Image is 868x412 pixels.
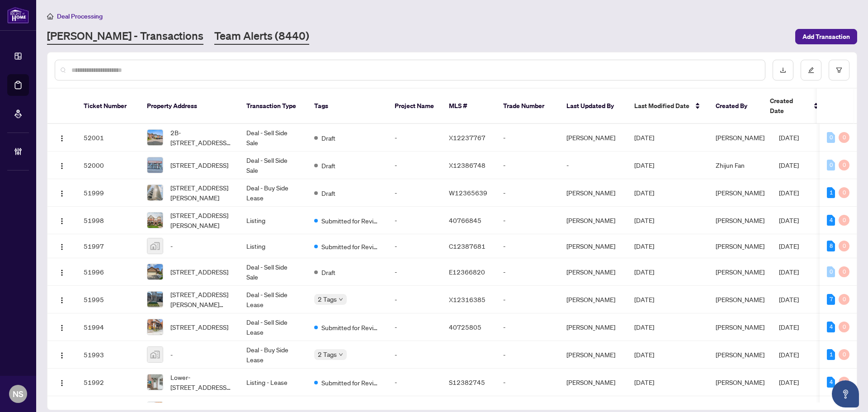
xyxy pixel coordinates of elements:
span: [DATE] [634,133,654,142]
img: Logo [58,243,66,251]
span: NS [13,388,24,400]
div: 1 [827,187,835,198]
div: 0 [839,294,849,305]
span: [PERSON_NAME] [716,189,764,197]
span: [DATE] [779,378,799,386]
td: 52001 [76,124,140,152]
img: Logo [58,297,66,304]
td: [PERSON_NAME] [559,234,627,258]
div: 1 [827,349,835,360]
img: thumbnail-img [147,319,163,335]
td: 51996 [76,258,140,286]
span: 2B-[STREET_ADDRESS][PERSON_NAME][PERSON_NAME] [170,128,232,147]
div: 0 [839,215,849,226]
td: [PERSON_NAME] [559,179,627,207]
span: Submitted for Review [321,378,380,388]
button: Logo [55,130,69,145]
span: X12386748 [449,161,486,169]
span: [STREET_ADDRESS] [170,267,228,277]
td: [PERSON_NAME] [559,369,627,396]
button: Logo [55,320,69,334]
th: Tags [307,89,387,124]
div: 0 [839,349,849,360]
td: [PERSON_NAME] [559,207,627,234]
span: Submitted for Review [321,322,380,332]
td: - [496,234,559,258]
button: Logo [55,265,69,279]
td: [PERSON_NAME] [559,341,627,369]
td: - [496,286,559,313]
span: [DATE] [634,295,654,303]
span: 2 Tags [318,294,337,304]
div: 7 [827,294,835,305]
span: [PERSON_NAME] [716,323,764,331]
div: 4 [827,215,835,226]
th: Last Modified Date [627,89,708,124]
td: 51997 [76,234,140,258]
span: [DATE] [779,161,799,169]
div: 0 [839,377,849,388]
button: Logo [55,375,69,389]
div: 4 [827,377,835,388]
img: thumbnail-img [147,130,163,145]
span: Draft [321,133,335,143]
td: 51998 [76,207,140,234]
span: download [780,67,786,73]
div: 0 [827,132,835,143]
span: [DATE] [779,216,799,224]
td: Listing - Lease [239,369,307,396]
span: [PERSON_NAME] [716,378,764,386]
span: [DATE] [779,268,799,276]
button: Logo [55,158,69,172]
span: Submitted for Review [321,242,380,251]
span: [DATE] [634,189,654,197]
td: [PERSON_NAME] [559,258,627,286]
button: download [773,60,793,81]
span: Draft [321,188,335,198]
span: [DATE] [634,350,654,359]
div: 4 [827,322,835,332]
span: down [339,352,343,357]
span: X12316385 [449,295,486,303]
th: Ticket Number [76,89,140,124]
td: Listing [239,234,307,258]
td: - [387,207,442,234]
td: Deal - Sell Side Sale [239,124,307,152]
td: Deal - Buy Side Lease [239,341,307,369]
span: E12366820 [449,268,485,276]
td: - [496,152,559,179]
td: 51995 [76,286,140,313]
div: 0 [839,322,849,332]
span: [DATE] [779,133,799,142]
span: [STREET_ADDRESS] [170,322,228,332]
td: Deal - Sell Side Lease [239,313,307,341]
td: 51999 [76,179,140,207]
span: Last Modified Date [634,101,689,111]
span: home [47,13,53,19]
td: [PERSON_NAME] [559,124,627,152]
span: 2 Tags [318,349,337,360]
td: Deal - Sell Side Lease [239,286,307,313]
td: - [496,369,559,396]
img: Logo [58,135,66,142]
th: Project Name [387,89,442,124]
button: Logo [55,213,69,227]
th: MLS # [442,89,496,124]
span: [DATE] [779,323,799,331]
span: [PERSON_NAME] [716,216,764,224]
td: - [387,313,442,341]
td: - [496,258,559,286]
img: logo [7,7,29,24]
button: edit [801,60,821,81]
th: Property Address [140,89,239,124]
span: [PERSON_NAME] [716,242,764,250]
td: [PERSON_NAME] [559,286,627,313]
span: [DATE] [634,242,654,250]
span: Zhijun Fan [716,161,745,169]
span: [DATE] [634,268,654,276]
td: - [387,341,442,369]
th: Transaction Type [239,89,307,124]
span: down [339,297,343,302]
td: - [496,124,559,152]
span: Add Transaction [802,29,850,44]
